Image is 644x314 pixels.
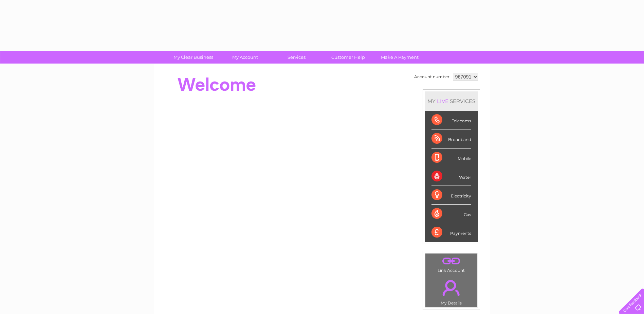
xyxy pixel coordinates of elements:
div: LIVE [436,98,450,104]
div: Gas [431,205,471,223]
div: Mobile [431,149,471,167]
a: My Account [217,51,273,64]
div: Broadband [431,129,471,148]
div: MY SERVICES [425,91,478,111]
a: . [427,255,476,267]
div: Electricity [431,186,471,205]
a: Customer Help [320,51,376,64]
div: Telecoms [431,111,471,129]
a: . [427,276,476,300]
td: Account number [412,71,451,83]
div: Water [431,167,471,186]
div: Payments [431,223,471,242]
td: My Details [425,274,478,308]
a: Services [269,51,325,64]
a: Make A Payment [372,51,428,64]
td: Link Account [425,253,478,275]
a: My Clear Business [165,51,221,64]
